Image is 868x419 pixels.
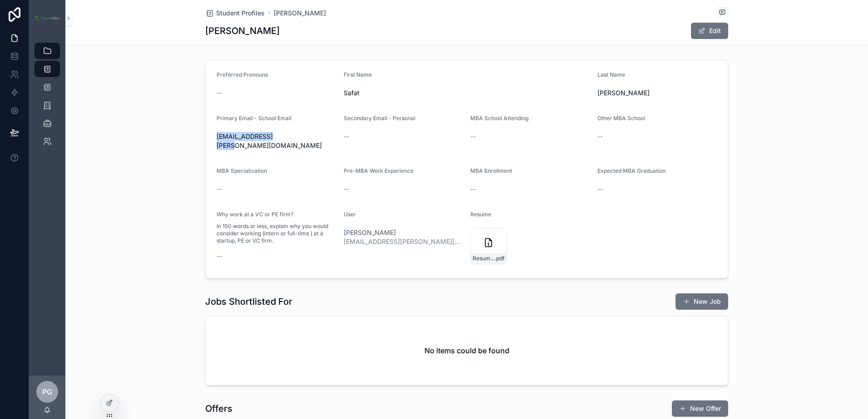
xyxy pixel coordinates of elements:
[217,167,267,174] span: MBA Specialization
[274,9,326,18] a: [PERSON_NAME]
[597,115,645,122] span: Other MBA School
[217,115,291,122] span: Primary Email - School Email
[495,255,504,262] span: .pdf
[29,36,65,161] div: scrollable content
[344,211,356,218] span: User
[344,115,415,122] span: Secondary Email - Personal
[205,9,265,18] a: Student Profiles
[344,228,464,237] span: [PERSON_NAME]
[217,223,336,244] span: In 150 words or less, explain why you would consider working (intern or full-time ) at a startup,...
[217,252,222,261] span: --
[470,211,491,218] span: Resume
[470,132,476,141] span: --
[597,167,666,174] span: Expected MBA Graduation
[216,9,265,18] span: Student Profiles
[344,71,372,78] span: First Name
[217,132,336,150] span: [EMAIL_ADDRESS][PERSON_NAME][DOMAIN_NAME]
[217,71,268,78] span: Preferred Pronouns
[217,185,222,194] span: --
[344,132,349,141] span: --
[344,237,464,246] span: [EMAIL_ADDRESS][PERSON_NAME][DOMAIN_NAME]
[676,293,728,310] button: New Job
[42,386,52,397] span: PG
[672,400,728,417] button: New Offer
[217,211,293,218] span: Why work at a VC or PE firm?
[470,185,476,194] span: --
[597,71,625,78] span: Last Name
[597,185,603,194] span: --
[424,345,509,356] h2: No items could be found
[691,23,728,39] button: Edit
[344,185,349,194] span: --
[35,16,60,20] img: App logo
[597,88,717,97] span: [PERSON_NAME]
[470,167,512,174] span: MBA Enrollment
[205,24,280,37] h1: [PERSON_NAME]
[205,295,292,308] h1: Jobs Shortlisted For
[473,255,495,262] span: Resume_Safat_Kamal.docx
[205,402,232,415] h1: Offers
[344,167,414,174] span: Pre-MBA Work Experience
[344,228,464,246] a: [PERSON_NAME][EMAIL_ADDRESS][PERSON_NAME][DOMAIN_NAME]
[344,88,590,97] span: Safat
[597,132,603,141] span: --
[470,115,528,122] span: MBA School Attending
[217,88,222,97] span: --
